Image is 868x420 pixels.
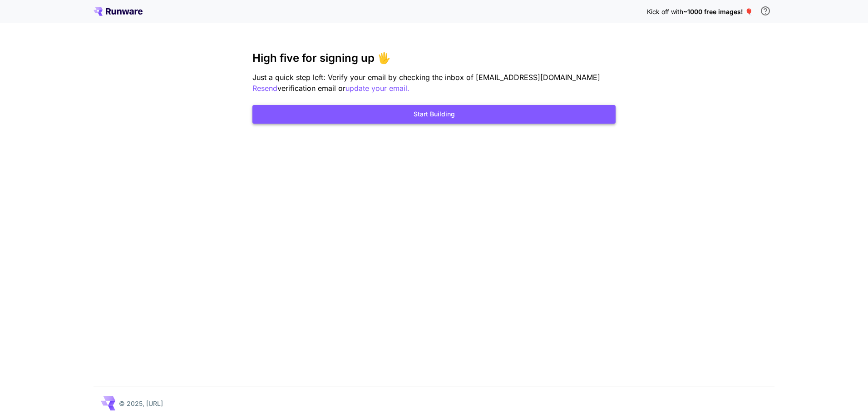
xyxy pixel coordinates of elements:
span: Just a quick step left: Verify your email by checking the inbox of [EMAIL_ADDRESS][DOMAIN_NAME] [252,73,600,82]
button: Resend [252,83,277,94]
button: update your email. [345,83,409,94]
span: Kick off with [647,8,683,15]
h3: High five for signing up 🖐️ [252,52,616,65]
span: verification email or [277,84,345,93]
button: Start Building [252,105,616,124]
button: In order to qualify for free credit, you need to sign up with a business email address and click ... [756,2,774,20]
p: © 2025, [URL] [119,399,163,408]
span: ~1000 free images! 🎈 [683,8,753,15]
